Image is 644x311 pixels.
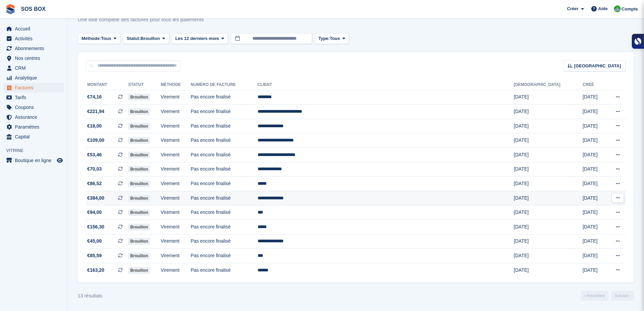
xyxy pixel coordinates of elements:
[258,80,514,90] th: Client
[15,103,55,112] span: Coupons
[5,4,16,14] img: stora-icon-8386f47178a22dfd0bd8f6a31ec36ba5ce8667c1dd55bd0f319d3a0aa187defe.svg
[86,80,128,90] th: Montant
[127,35,141,42] span: Statut:
[583,133,605,148] td: [DATE]
[3,63,64,73] a: menu
[175,35,219,42] span: Les 12 derniers mois
[15,122,55,132] span: Paramètres
[191,162,258,177] td: Pas encore finalisé
[574,63,621,69] span: [GEOGRAPHIC_DATA]
[191,148,258,162] td: Pas encore finalisé
[18,3,48,15] a: SOS BOX
[161,105,191,119] td: Virement
[128,152,150,158] span: Brouillon
[87,123,102,130] span: €18,00
[583,162,605,177] td: [DATE]
[87,195,104,202] span: €384,00
[3,83,64,92] a: menu
[128,267,150,274] span: Brouillon
[514,191,583,205] td: [DATE]
[161,119,191,133] td: Virement
[315,33,349,44] button: Type: Tous
[191,220,258,235] td: Pas encore finalisé
[611,291,634,301] a: Suivant
[128,238,150,245] span: Brouillon
[161,80,191,90] th: Méthode
[87,93,102,101] span: €74,16
[191,90,258,105] td: Pas encore finalisé
[161,90,191,105] td: Virement
[581,291,609,301] a: Précédent
[15,73,55,83] span: Analytique
[15,53,55,63] span: Nos centres
[101,35,111,42] span: Tous
[128,137,150,144] span: Brouillon
[78,292,102,299] div: 13 résultats
[161,162,191,177] td: Virement
[514,80,583,90] th: [DEMOGRAPHIC_DATA]
[583,80,605,90] th: Créé
[3,93,64,102] a: menu
[583,177,605,191] td: [DATE]
[161,234,191,249] td: Virement
[514,105,583,119] td: [DATE]
[583,234,605,249] td: [DATE]
[15,34,55,43] span: Activités
[87,267,104,274] span: €163,20
[15,93,55,102] span: Tarifs
[128,195,150,202] span: Brouillon
[15,24,55,34] span: Accueil
[87,151,102,158] span: €53,46
[161,133,191,148] td: Virement
[123,33,169,44] button: Statut: Brouillon
[3,34,64,43] a: menu
[78,16,204,24] p: Une liste complète des factures pour tous les paiements
[514,263,583,277] td: [DATE]
[191,177,258,191] td: Pas encore finalisé
[191,263,258,277] td: Pas encore finalisé
[514,162,583,177] td: [DATE]
[15,132,55,141] span: Capital
[583,205,605,220] td: [DATE]
[191,205,258,220] td: Pas encore finalisé
[128,108,150,115] span: Brouillon
[128,180,150,187] span: Brouillon
[6,147,67,154] span: Vitrine
[161,177,191,191] td: Virement
[87,165,102,173] span: €70,03
[3,44,64,53] a: menu
[15,63,55,73] span: CRM
[514,148,583,162] td: [DATE]
[3,156,64,165] a: menu
[87,252,102,259] span: €85,59
[514,177,583,191] td: [DATE]
[191,133,258,148] td: Pas encore finalisé
[191,80,258,90] th: Numéro de facture
[583,249,605,263] td: [DATE]
[514,234,583,249] td: [DATE]
[622,6,638,13] span: Compte
[598,5,607,12] span: Aide
[579,291,635,301] nav: Page
[161,148,191,162] td: Virement
[514,205,583,220] td: [DATE]
[330,35,340,42] span: Tous
[514,133,583,148] td: [DATE]
[81,35,101,42] span: Méthode:
[87,238,102,245] span: €45,00
[318,35,330,42] span: Type:
[128,224,150,230] span: Brouillon
[3,122,64,132] a: menu
[514,90,583,105] td: [DATE]
[141,35,160,42] span: Brouillon
[15,112,55,122] span: Assurance
[161,205,191,220] td: Virement
[583,220,605,235] td: [DATE]
[514,220,583,235] td: [DATE]
[56,156,64,164] a: Boutique d'aperçu
[87,180,102,187] span: €86,52
[3,24,64,34] a: menu
[87,223,104,230] span: €156,30
[583,90,605,105] td: [DATE]
[191,249,258,263] td: Pas encore finalisé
